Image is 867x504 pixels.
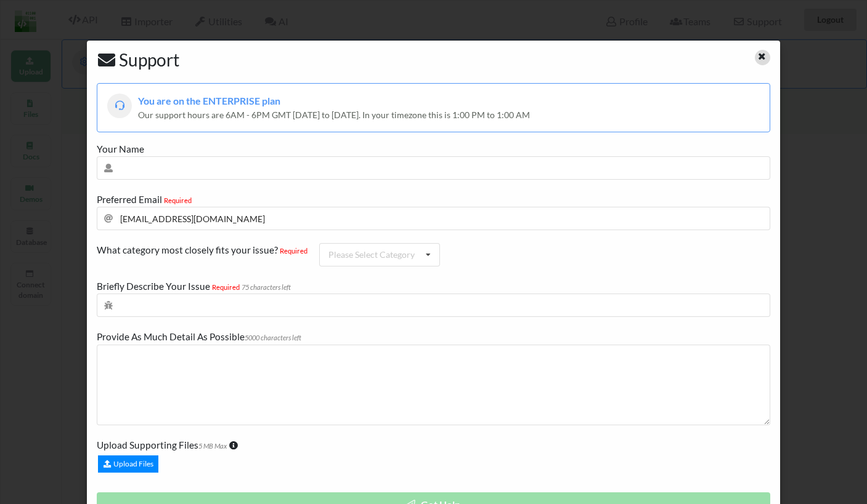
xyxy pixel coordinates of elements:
[198,442,227,450] small: 5 MB Max
[98,455,159,473] div: Upload Files
[328,250,415,259] div: Please Select Category
[245,334,301,342] i: 5000 characters left
[97,244,278,255] span: What category most closely fits your issue?
[278,247,309,255] small: Required
[97,194,162,205] span: Preferred Email
[138,95,280,106] span: You are on the ENTERPRISE plan
[242,283,291,291] i: 75 characters left
[210,283,242,291] small: Required
[97,50,713,71] h2: Support
[138,108,760,121] div: Our support hours are 6AM - 6PM GMT [DATE] to [DATE]. In your timezone this is 1:00 PM to 1:00 AM
[97,143,144,154] span: Your Name
[97,331,245,342] span: Provide As Much Detail As Possible
[97,439,198,450] span: Upload Supporting Files
[162,196,193,204] small: Required
[97,281,210,292] span: Briefly Describe Your Issue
